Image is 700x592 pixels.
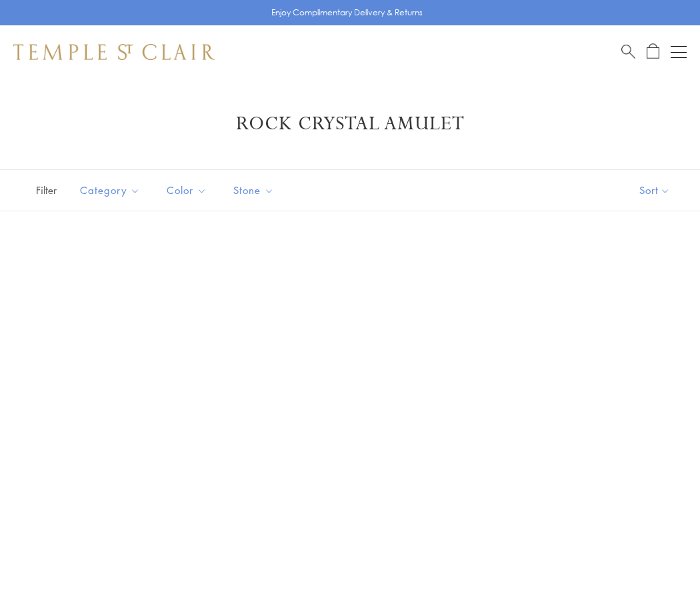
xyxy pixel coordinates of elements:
[671,44,687,60] button: Open navigation
[33,112,667,136] h1: Rock Crystal Amulet
[73,182,150,199] span: Category
[271,6,423,19] p: Enjoy Complimentary Delivery & Returns
[609,170,700,211] button: Show sort by
[223,175,284,205] button: Stone
[13,44,215,60] img: Temple St. Clair
[647,43,659,60] a: Open Shopping Bag
[70,175,150,205] button: Category
[227,182,284,199] span: Stone
[621,43,635,60] a: Search
[160,182,217,199] span: Color
[157,175,217,205] button: Color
